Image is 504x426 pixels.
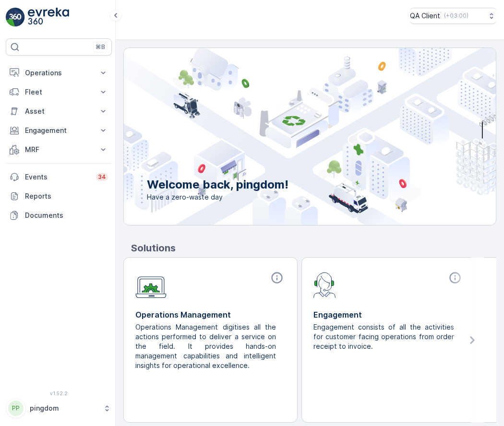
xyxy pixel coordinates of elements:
span: Have a zero-waste day [147,192,288,202]
p: Reports [25,191,108,201]
a: Reports [6,187,112,206]
p: Operations [25,68,93,78]
p: Welcome back, pingdom! [147,177,288,192]
p: Asset [25,106,93,116]
p: MRF [25,145,93,154]
img: module-icon [313,271,336,298]
p: Operations Management [135,309,286,320]
p: Engagement consists of all the activities for customer facing operations from order receipt to in... [313,322,456,351]
div: PP [8,401,24,416]
button: Fleet [6,83,112,102]
p: Engagement [313,309,464,320]
p: Operations Management digitises all the actions performed to deliver a service on the field. It p... [135,322,278,370]
p: ⌘B [96,43,105,51]
button: MRF [6,140,112,159]
span: v 1.52.2 [6,390,112,396]
button: PPpingdom [6,398,112,418]
img: logo [6,8,25,27]
p: Solutions [131,241,496,255]
p: Fleet [25,87,93,97]
a: Events34 [6,167,112,187]
p: ( +03:00 ) [444,12,468,20]
p: Engagement [25,126,93,135]
img: city illustration [81,48,496,225]
a: Documents [6,206,112,225]
p: Documents [25,211,108,220]
p: Events [25,172,90,182]
p: 34 [98,173,106,181]
button: Asset [6,102,112,121]
p: pingdom [30,403,98,413]
p: QA Client [410,11,440,21]
img: module-icon [135,271,167,298]
button: QA Client(+03:00) [410,8,496,24]
img: logo_light-DOdMpM7g.png [28,8,69,27]
button: Engagement [6,121,112,140]
button: Operations [6,63,112,83]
